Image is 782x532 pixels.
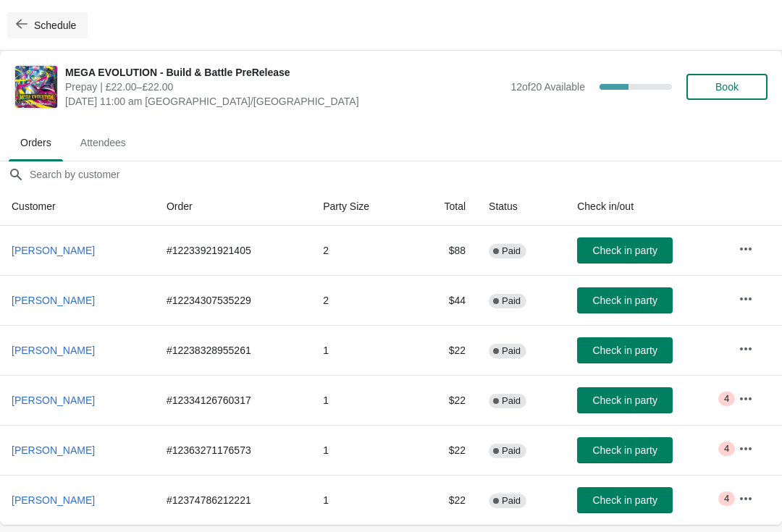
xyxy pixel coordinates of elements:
[6,237,101,263] button: [PERSON_NAME]
[311,325,412,375] td: 1
[413,187,478,226] th: Total
[311,187,412,226] th: Party Size
[502,445,521,457] span: Paid
[155,475,311,525] td: # 12374786212221
[12,394,95,406] span: [PERSON_NAME]
[15,66,57,108] img: MEGA EVOLUTION - Build & Battle PreRelease
[502,395,521,407] span: Paid
[566,187,727,226] th: Check in/out
[592,345,657,356] span: Check in party
[477,187,566,226] th: Status
[413,275,478,325] td: $44
[34,20,76,31] span: Schedule
[592,295,657,306] span: Check in party
[6,287,101,313] button: [PERSON_NAME]
[69,130,138,156] span: Attendees
[311,275,412,325] td: 2
[686,74,768,100] button: Book
[577,237,673,263] button: Check in party
[6,487,101,513] button: [PERSON_NAME]
[311,425,412,475] td: 1
[155,187,311,226] th: Order
[12,295,95,306] span: [PERSON_NAME]
[592,494,657,506] span: Check in party
[502,245,521,257] span: Paid
[413,475,478,525] td: $22
[311,226,412,275] td: 2
[502,345,521,357] span: Paid
[155,226,311,275] td: # 12233921921405
[724,393,729,405] span: 4
[7,12,88,38] button: Schedule
[9,130,63,156] span: Orders
[510,81,585,93] span: 12 of 20 Available
[592,245,657,256] span: Check in party
[12,494,95,506] span: [PERSON_NAME]
[592,394,657,406] span: Check in party
[65,65,503,80] span: MEGA EVOLUTION - Build & Battle PreRelease
[155,325,311,375] td: # 12238328955261
[577,287,673,313] button: Check in party
[6,387,101,413] button: [PERSON_NAME]
[65,80,503,94] span: Prepay | £22.00–£22.00
[577,437,673,463] button: Check in party
[577,487,673,513] button: Check in party
[413,375,478,425] td: $22
[12,345,95,356] span: [PERSON_NAME]
[311,475,412,525] td: 1
[12,444,95,456] span: [PERSON_NAME]
[12,245,95,256] span: [PERSON_NAME]
[6,437,101,463] button: [PERSON_NAME]
[715,81,739,93] span: Book
[155,425,311,475] td: # 12363271176573
[577,387,673,413] button: Check in party
[413,425,478,475] td: $22
[155,375,311,425] td: # 12334126760317
[413,325,478,375] td: $22
[155,275,311,325] td: # 12234307535229
[592,444,657,456] span: Check in party
[311,375,412,425] td: 1
[724,493,729,504] span: 4
[6,337,101,363] button: [PERSON_NAME]
[29,161,782,187] input: Search by customer
[577,337,673,363] button: Check in party
[502,495,521,507] span: Paid
[65,94,503,109] span: [DATE] 11:00 am [GEOGRAPHIC_DATA]/[GEOGRAPHIC_DATA]
[502,295,521,307] span: Paid
[413,226,478,275] td: $88
[724,443,729,455] span: 4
